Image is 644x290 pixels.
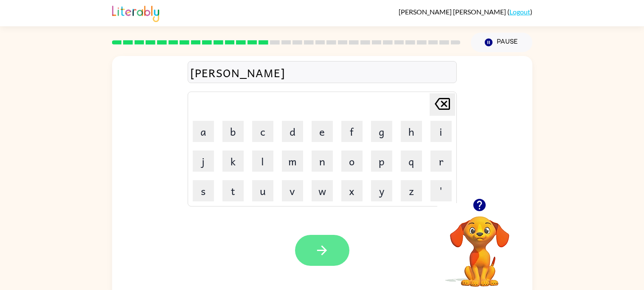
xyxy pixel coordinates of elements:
button: s [193,180,214,201]
button: e [312,121,333,142]
button: j [193,151,214,172]
a: Logout [509,8,530,16]
button: d [282,121,303,142]
img: Literably [112,3,159,22]
button: b [222,121,244,142]
button: n [312,151,333,172]
button: z [401,180,422,201]
button: f [341,121,363,142]
button: h [401,121,422,142]
button: i [430,121,452,142]
div: [PERSON_NAME] [190,64,454,81]
button: g [371,121,392,142]
button: u [252,180,273,201]
button: x [341,180,363,201]
span: [PERSON_NAME] [PERSON_NAME] [399,8,507,16]
button: ' [430,180,452,201]
button: q [401,151,422,172]
button: p [371,151,392,172]
button: t [222,180,244,201]
button: k [222,151,244,172]
button: a [193,121,214,142]
button: y [371,180,392,201]
button: o [341,151,363,172]
button: c [252,121,273,142]
button: r [430,151,452,172]
div: ( ) [399,8,532,16]
button: m [282,151,303,172]
button: w [312,180,333,201]
button: v [282,180,303,201]
button: l [252,151,273,172]
button: Pause [471,33,532,52]
video: Your browser must support playing .mp4 files to use Literably. Please try using another browser. [437,203,522,288]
